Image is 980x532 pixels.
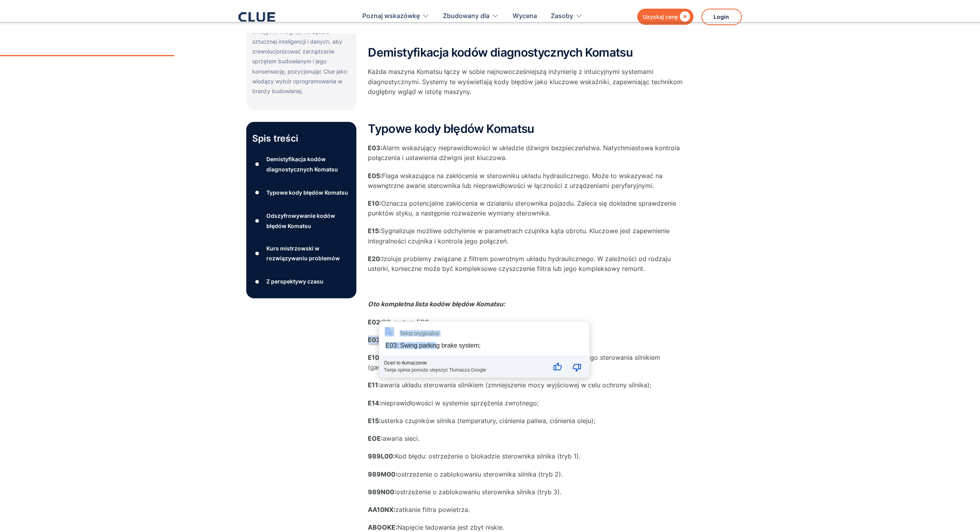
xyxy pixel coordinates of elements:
[368,172,663,190] font: Flaga wskazująca na zakłócenia w sterowniku układu hydraulicznego. Może to wskazywać na wewnętrzn...
[397,488,562,496] font: ostrzeżenie o zablokowaniu sterownika silnika (tryb 3).
[368,353,382,361] font: E10:
[383,434,420,442] font: awaria sieci.
[255,190,260,195] font: ●
[266,212,335,229] font: Odszyfrowywanie kodów błędów Komatsu
[255,250,260,256] font: ●
[368,452,395,460] font: 989L00:
[253,243,350,263] a: ● Kurs mistrzowski w rozwiązywaniu problemów
[384,366,546,373] div: Twoja opinia pomoże ulepszyć Tłumacza Google
[368,172,382,180] font: E05:
[368,336,383,344] font: E03:
[253,276,350,287] a: ● Z perspektywy czasu
[253,133,299,144] font: Spis treści
[255,279,260,285] font: ●
[368,488,397,496] font: 989N00:
[368,199,677,217] font: Oznacza potencjalne zakłócenia w działaniu sterownika pojazdu. Zaleca się dokładne sprawdzenie pu...
[266,156,338,172] font: Demistyfikacja kodów diagnostycznych Komatsu
[380,381,651,389] font: awaria układu sterowania silnikiem (zmniejszenie mocy wyjściowej w celu ochrony silnika);
[368,121,534,136] font: Typowe kody błędów Komatsu
[381,417,596,425] font: usterka czujników silnika (temperatury, ciśnienia paliwa, ciśnienia oleju);
[368,227,670,245] font: Sygnalizuje możliwe odchylenie w parametrach czujnika kąta obrotu. Kluczowe jest zapewnienie inte...
[382,318,431,326] font: PC-system EPC;
[253,8,349,94] font: [PERSON_NAME], dyrektor generalny i współzałożyciel Clue od 2019 r., umiejętnie integruje narzędz...
[253,211,350,230] a: ● Odszyfrowywanie kodów błędów Komatsu
[266,189,348,196] font: Typowe kody błędów Komatsu
[255,218,260,224] font: ●
[386,342,481,349] div: E03: Swing parking brake system;
[368,255,671,272] font: Izoluje problemy związane z filtrem powrotnym układu hydraulicznego. W zależności od rodzaju uste...
[368,144,680,162] font: Alarm wskazujący nieprawidłowości w układzie dźwigni bezpieczeństwa. Natychmiastowa kontrola połą...
[368,199,382,207] font: E10:
[368,300,506,308] font: Oto kompletna lista kodów błędów Komatsu:
[368,318,382,326] font: E02:
[368,434,383,442] font: EOE:
[368,470,398,478] font: 989M00:
[368,523,398,531] font: ABOOKE:
[398,523,504,531] font: Napięcie ładowania jest zbyt niskie.
[398,470,563,478] font: ostrzeżenie o zablokowaniu sterownika silnika (tryb 2).
[396,506,470,514] font: zatkanie filtra powietrza.
[368,381,380,389] font: E11:
[368,45,633,59] font: Demistyfikacja kodów diagnostycznych Komatsu
[548,358,567,377] button: Dobre tłumaczenie
[368,399,382,407] font: E14:
[255,161,260,167] font: ●
[384,360,546,366] div: Oceń to tłumaczenie
[266,245,340,261] font: Kurs mistrzowski w rozwiązywaniu problemów
[368,506,396,514] font: AA10NX:
[395,452,581,460] font: Kod błędu: ostrzeżenie o blokadzie sterownika silnika (tryb 1).
[368,144,383,152] font: E03:
[368,68,683,95] font: Każda maszyna Komatsu łączy w sobie najnowocześniejszą inżynierię z intuicyjnymi systemami diagno...
[382,399,539,407] font: nieprawidłowości w systemie sprzężenia zwrotnego;
[253,187,350,199] a: ● Typowe kody błędów Komatsu
[368,255,382,263] font: E20:
[253,154,350,174] a: ● Demistyfikacja kodów diagnostycznych Komatsu
[368,227,381,235] font: E15:
[568,358,587,377] button: Słabe tłumaczenie
[266,278,323,285] font: Z perspektywy czasu
[368,417,381,425] font: E15:
[400,330,439,337] div: Tekst oryginalny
